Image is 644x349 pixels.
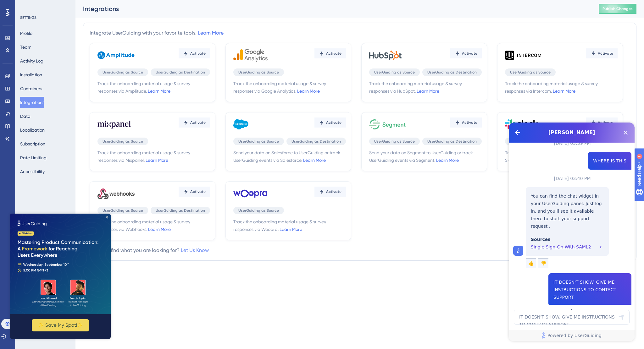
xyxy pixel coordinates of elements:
[505,149,618,164] span: Track and get notified about survey responses via Slack.
[462,51,477,56] span: Activate
[22,106,79,118] button: ✨ Save My Spot!✨
[369,149,482,164] span: Send your data on Segment to UserGuiding or track UserGuiding events via Segment.
[599,4,636,14] button: Publish Changes
[509,123,635,341] iframe: UserGuiding AI Assistant
[314,117,346,128] button: Activate
[90,247,209,254] div: Couldn’t find what you are looking for?
[179,187,210,197] button: Activate
[326,120,341,125] span: Activate
[510,70,551,75] span: UserGuiding as Source
[297,89,320,94] a: Learn More
[190,189,206,194] span: Activate
[314,187,346,197] button: Activate
[238,139,279,144] span: UserGuiding as Source
[374,70,415,75] span: UserGuiding as Source
[314,48,346,58] button: Activate
[427,70,477,75] span: UserGuiding as Destination
[238,208,279,213] span: UserGuiding as Source
[291,139,341,144] span: UserGuiding as Destination
[97,149,210,164] span: Track the onboarding material usage & survey responses via Mixpanel.
[190,120,206,125] span: Activate
[90,29,224,37] div: Integrate UserGuiding with your favorite tools.
[179,117,210,128] button: Activate
[156,70,205,75] span: UserGuiding as Destination
[15,2,39,9] span: Need Help?
[103,70,143,75] span: UserGuiding as Source
[103,139,143,144] span: UserGuiding as Source
[103,208,143,213] span: UserGuiding as Source
[505,80,618,95] span: Track the onboarding material usage & survey responses via Intercom.
[602,6,633,11] span: Publish Changes
[156,208,205,213] span: UserGuiding as Destination
[586,48,618,58] button: Activate
[97,218,210,233] span: Track the onboarding material usage & survey responses via Webhooks.
[44,3,46,8] div: 5
[598,120,613,125] span: Activate
[462,120,477,125] span: Activate
[598,51,613,56] span: Activate
[238,70,279,75] span: UserGuiding as Source
[148,89,170,94] a: Learn More
[436,158,459,163] a: Learn More
[97,80,210,95] span: Track the onboarding material usage & survey responses via Amplitude.
[83,4,583,13] div: Integrations
[326,189,341,194] span: Activate
[198,30,224,36] a: Learn More
[280,227,302,232] a: Learn More
[369,80,482,95] span: Track the onboarding material usage & survey responses via HubSpot.
[181,247,209,253] a: Let Us Know
[179,48,210,58] button: Activate
[233,80,346,95] span: Track the onboarding material usage & survey responses via Google Analytics.
[427,139,477,144] span: UserGuiding as Destination
[450,117,482,128] button: Activate
[148,227,171,232] a: Learn More
[146,158,168,163] a: Learn More
[374,139,415,144] span: UserGuiding as Source
[417,89,439,94] a: Learn More
[233,149,346,164] span: Send your data on Salesforce to UserGuiding or track UserGuiding events via Salesforce.
[190,51,206,56] span: Activate
[553,89,575,94] a: Learn More
[303,158,326,163] a: Learn More
[233,218,346,233] span: Track the onboarding material usage & survey responses via Woopra.
[96,3,98,5] div: Close Preview
[326,51,341,56] span: Activate
[586,117,618,128] button: Activate
[450,48,482,58] button: Activate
